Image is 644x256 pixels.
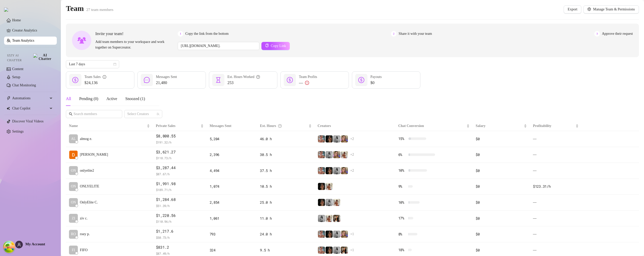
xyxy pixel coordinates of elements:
span: $ 191.32 /h [156,140,204,145]
span: Copy the link from the bottom [185,31,229,37]
img: Yarden [318,231,325,238]
span: Snoozed ( 1 ) [125,97,145,101]
span: $831.2 [156,244,204,250]
span: Last 7 days [69,60,116,68]
div: All [66,96,71,102]
span: My Account [25,242,45,246]
span: + 2 [350,152,354,157]
span: $ 87.49 /h [156,251,204,256]
img: Cherry [341,135,348,142]
span: 17 % [398,215,406,221]
img: AdelDahan [333,215,340,222]
span: AL [71,136,76,142]
div: 5,204 [210,136,254,142]
span: Invite your team! [95,30,178,37]
div: 11.0 h [260,216,311,221]
button: Copy Link [261,42,290,50]
span: 18 % [398,247,406,253]
img: Green [326,215,333,222]
span: Payouts [370,75,382,79]
div: 10.5 h [260,184,311,189]
img: A [326,199,333,206]
img: A [326,151,333,158]
span: 21,480 [156,80,177,86]
img: the_bohema [326,135,333,142]
span: 253 [227,80,260,86]
div: 2,854 [210,200,254,205]
span: 10 % [398,168,406,173]
span: exclamation-circle [305,81,309,85]
span: search [69,112,73,116]
td: — [530,163,582,179]
div: 37.5 h [260,168,311,173]
div: $0 [476,184,527,189]
div: 24.0 h [260,231,311,237]
img: the_bohema [326,167,333,174]
span: OnlyElite C. [80,200,98,205]
span: thunderbolt [7,96,11,100]
span: Private Sales [156,124,175,128]
span: Chat Copilot [12,104,48,113]
span: ziv c. [80,216,87,221]
a: Team Analytics [12,39,34,42]
div: $0 [476,200,527,205]
a: Content [12,67,23,71]
div: $0 [476,247,527,253]
span: hourglass [215,77,221,83]
div: — [299,80,317,86]
td: — [530,195,582,211]
span: ON [71,168,76,173]
div: 324 [210,247,254,253]
span: question-circle [278,123,282,129]
span: 10 % [398,200,406,205]
span: $ 50.73 /h [156,235,204,240]
div: Est. Hours Worked [227,74,260,80]
span: $ 110.96 /h [156,219,204,224]
span: 6 % [398,152,406,157]
button: Manage Team & Permissions [583,5,639,13]
img: Yarden [318,167,325,174]
span: Add team members to your workspace and work together on Supercreator. [95,39,176,50]
span: Copy Link [271,44,286,48]
span: almog e. [80,136,92,142]
a: Creator Analytics [12,26,53,35]
span: 8 % [398,231,406,237]
div: 9.5 h [260,247,311,253]
span: info-circle [103,74,106,80]
span: Chat Conversion [398,124,424,128]
th: Name [66,121,153,131]
img: the_bohema [326,247,333,254]
span: ONLYELITE [80,184,99,189]
span: Messages Sent [156,75,177,79]
img: Green [341,151,348,158]
span: dollar-circle [358,77,364,83]
span: ON [71,200,76,205]
td: — [530,226,582,242]
span: Profitability [533,124,551,128]
img: A [318,215,325,222]
span: 27 team members [86,8,114,12]
img: the_bohema [326,231,333,238]
img: Cherry [333,151,340,158]
th: Creators [315,121,395,131]
a: Settings [12,130,24,133]
span: $ 189.71 /h [156,187,204,192]
span: Export [568,7,577,11]
button: Open Tanstack query devtools [4,242,14,252]
span: question-circle [256,74,260,80]
a: Home [12,18,21,22]
td: — [530,131,582,147]
span: $24,136 [84,80,106,86]
span: $8,800.55 [156,133,204,139]
span: 9 % [398,184,406,189]
img: A [333,167,340,174]
span: + 1 [350,247,354,253]
span: + 1 [350,231,354,237]
div: $0 [476,136,527,142]
div: $0 [476,152,527,157]
input: Search members [74,111,115,117]
span: + 2 [350,168,354,173]
div: 2,396 [210,152,254,157]
span: Approve their request [602,31,633,37]
img: Chat Copilot [7,107,10,110]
